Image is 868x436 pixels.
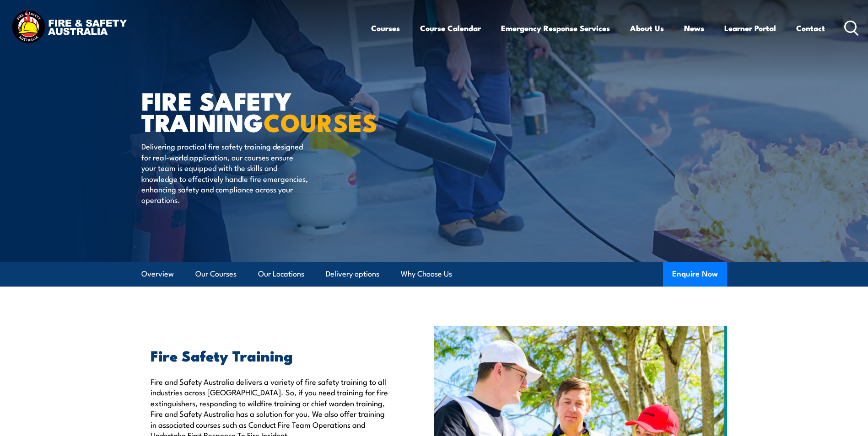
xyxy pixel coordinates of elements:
a: Courses [371,16,400,40]
p: Delivering practical fire safety training designed for real-world application, our courses ensure... [141,141,308,205]
a: Contact [796,16,825,40]
h2: Fire Safety Training [151,349,392,362]
a: Learner Portal [724,16,776,40]
a: Our Courses [195,262,237,286]
a: Course Calendar [420,16,481,40]
h1: FIRE SAFETY TRAINING [141,90,367,132]
a: Delivery options [326,262,379,286]
strong: COURSES [264,102,377,140]
a: About Us [630,16,664,40]
button: Enquire Now [663,262,727,287]
a: Our Locations [258,262,304,286]
a: Overview [141,262,174,286]
a: Emergency Response Services [501,16,610,40]
a: News [684,16,704,40]
a: Why Choose Us [401,262,452,286]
